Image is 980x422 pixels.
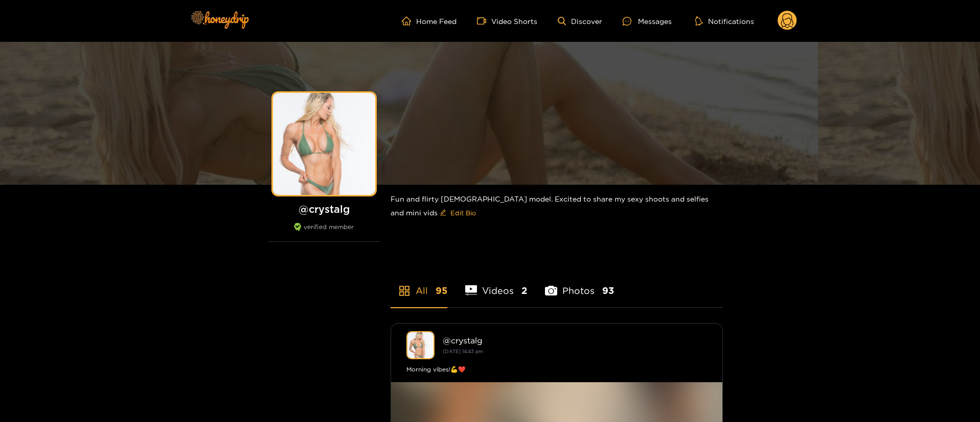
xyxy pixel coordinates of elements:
button: Notifications [692,16,757,26]
div: Morning vibes!💪❤️ [406,364,707,375]
div: verified member [268,223,380,242]
div: @ crystalg [443,336,707,345]
small: [DATE] 14:43 pm [443,349,483,354]
span: 93 [602,284,614,297]
span: 95 [436,284,447,297]
h1: @ crystalg [268,203,380,215]
span: appstore [398,285,411,297]
a: Video Shorts [477,16,537,26]
span: 2 [521,284,527,297]
div: Fun and flirty [DEMOGRAPHIC_DATA] model. Excited to share my sexy shoots and selfies and mini vids [391,185,723,229]
a: Discover [558,17,602,26]
button: editEdit Bio [438,205,478,221]
span: Edit Bio [450,208,476,218]
span: edit [440,209,446,217]
li: Videos [465,261,528,307]
li: Photos [545,261,614,307]
li: All [391,261,447,307]
div: Messages [623,15,672,27]
a: Home Feed [402,16,457,26]
img: crystalg [406,331,435,359]
span: video-camera [477,16,491,26]
span: home [402,16,416,26]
